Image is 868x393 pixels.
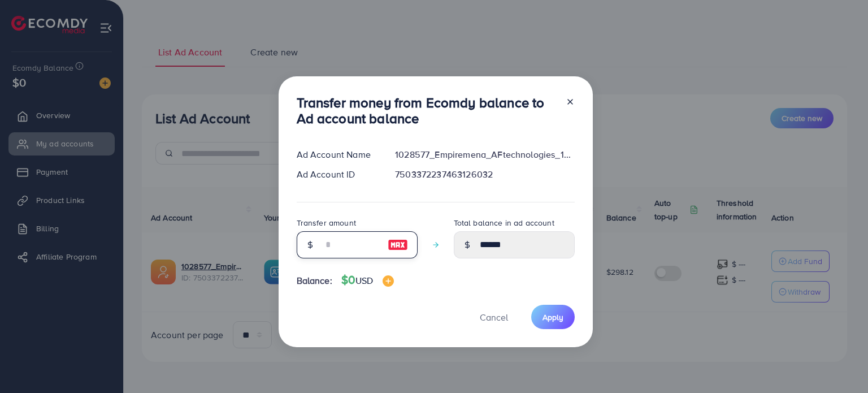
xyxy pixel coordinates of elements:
[531,305,575,329] button: Apply
[297,94,557,127] h3: Transfer money from Ecomdy balance to Ad account balance
[341,273,394,287] h4: $0
[480,311,508,323] span: Cancel
[820,342,860,385] iframe: Chat
[288,148,387,161] div: Ad Account Name
[454,217,554,228] label: Total balance in ad account
[297,217,356,228] label: Transfer amount
[383,275,394,287] img: image
[386,168,583,181] div: 7503372237463126032
[388,238,408,252] img: image
[466,305,522,329] button: Cancel
[386,148,583,161] div: 1028577_Empiremena_AFtechnologies_1747014991770
[542,312,563,323] span: Apply
[355,274,373,287] span: USD
[288,168,387,181] div: Ad Account ID
[297,274,332,287] span: Balance:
